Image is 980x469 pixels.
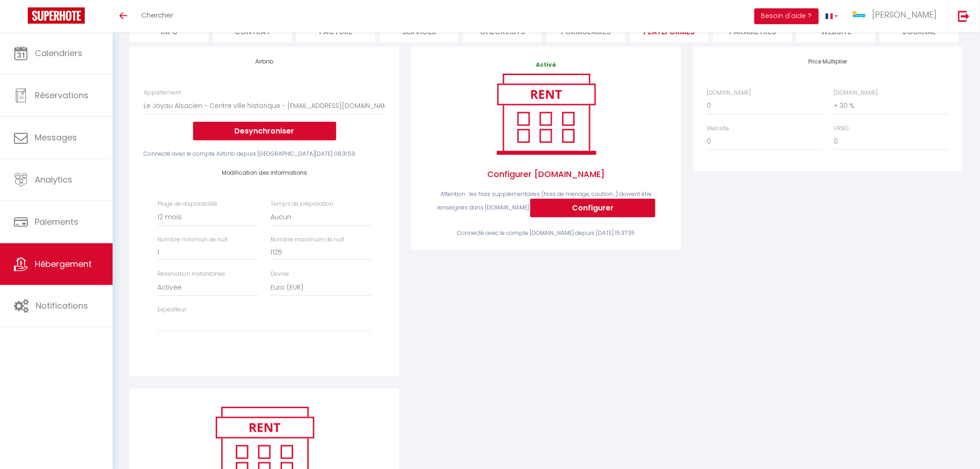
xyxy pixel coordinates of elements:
[852,8,866,21] img: ...
[28,7,85,24] img: Super Booking
[35,216,78,228] span: Paiements
[144,150,385,158] div: Connecté avec le compte Airbnb depuis [GEOGRAPHIC_DATA][DATE] 08:31:59
[144,89,181,97] label: Appartement
[270,200,333,209] label: Temps de préparation
[157,235,228,244] label: Nombre minimun de nuit
[530,199,655,217] button: Configurer
[35,132,77,143] span: Messages
[35,47,82,59] span: Calendriers
[707,89,751,97] label: [DOMAIN_NAME]
[270,270,289,279] label: Devise
[270,235,345,244] label: Nombre maximum de nuit
[35,174,72,185] span: Analytics
[35,258,92,270] span: Hébergement
[193,122,336,140] button: Desynchroniser
[36,300,88,311] span: Notifications
[35,89,88,101] span: Réservations
[157,305,186,314] label: Expéditeur
[141,10,173,20] span: Chercher
[157,270,225,279] label: Réservation instantanée
[425,61,667,70] p: Activé
[834,89,878,97] label: [DOMAIN_NAME]
[872,9,937,20] span: [PERSON_NAME]
[707,58,949,65] h4: Price Multiplier
[144,58,385,65] h4: Airbnb
[958,10,970,22] img: logout
[437,190,652,211] span: Attention : les frais supplémentaires (frais de ménage, caution...) doivent être renseignés dans ...
[834,124,849,133] label: VRBO
[707,124,729,133] label: Website
[157,200,217,209] label: Plage de disponibilité
[7,4,35,32] button: Ouvrir le widget de chat LiveChat
[157,170,371,176] h4: Modification des informations
[487,70,605,158] img: rent.png
[754,8,819,24] button: Besoin d'aide ?
[425,158,667,190] span: Configurer [DOMAIN_NAME]
[425,229,667,238] div: Connecté avec le compte [DOMAIN_NAME] depuis [DATE] 15:37:35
